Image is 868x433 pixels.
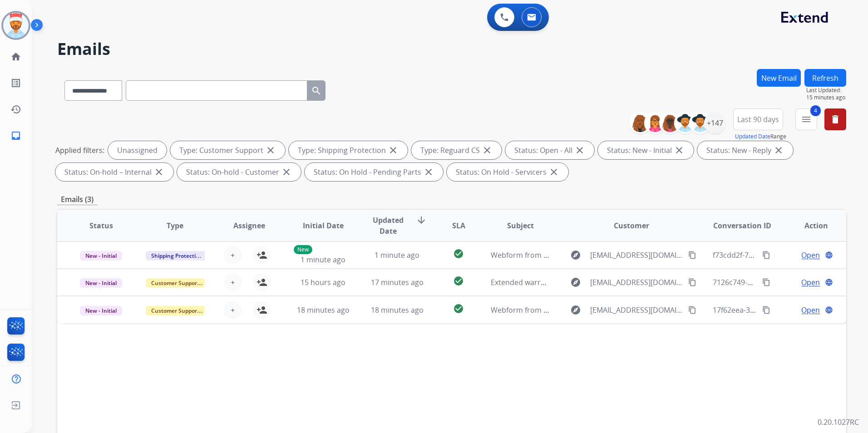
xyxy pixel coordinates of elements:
[224,246,242,264] button: +
[688,306,696,314] mat-icon: content_copy
[108,141,167,159] div: Unassigned
[590,305,683,315] span: [EMAIL_ADDRESS][DOMAIN_NAME]
[231,277,235,288] span: +
[772,210,846,241] th: Action
[801,114,812,125] mat-icon: menu
[762,278,770,286] mat-icon: content_copy
[570,277,581,288] mat-icon: explore
[482,145,493,156] mat-icon: close
[301,277,345,287] span: 15 hours ago
[713,250,850,260] span: f73cdd2f-7d0d-47e3-815d-f24ede917d15
[297,305,350,315] span: 18 minutes ago
[801,277,820,288] span: Open
[590,250,683,261] span: [EMAIL_ADDRESS][DOMAIN_NAME]
[265,145,276,156] mat-icon: close
[146,306,205,315] span: Customer Support
[697,141,793,159] div: Status: New - Reply
[704,112,726,134] div: +147
[10,51,21,62] mat-icon: home
[256,277,267,288] mat-icon: person_add
[505,141,594,159] div: Status: Open - All
[3,13,29,38] img: avatar
[281,167,292,177] mat-icon: close
[153,167,164,177] mat-icon: close
[491,277,556,287] span: Extended warranty
[806,94,846,101] span: 15 minutes ago
[371,277,424,287] span: 17 minutes ago
[170,141,285,159] div: Type: Customer Support
[713,305,846,315] span: 17f62eea-339a-459c-9059-eefedfd1066f
[447,163,568,181] div: Status: On Hold - Servicers
[614,220,649,231] span: Customer
[713,220,771,231] span: Conversation ID
[233,220,265,231] span: Assignee
[674,145,685,156] mat-icon: close
[146,251,208,261] span: Shipping Protection
[167,220,183,231] span: Type
[80,251,122,261] span: New - Initial
[388,145,399,156] mat-icon: close
[825,306,833,314] mat-icon: language
[574,145,585,156] mat-icon: close
[735,133,770,140] button: Updated Date
[806,87,846,94] span: Last Updated:
[10,78,21,89] mat-icon: list_alt
[368,215,409,236] span: Updated Date
[231,305,235,315] span: +
[735,133,786,140] span: Range
[256,305,267,315] mat-icon: person_add
[80,306,122,315] span: New - Initial
[491,250,696,260] span: Webform from [EMAIL_ADDRESS][DOMAIN_NAME] on [DATE]
[453,276,464,286] mat-icon: check_circle
[737,118,779,121] span: Last 90 days
[762,251,770,259] mat-icon: content_copy
[733,108,783,130] button: Last 90 days
[453,248,464,259] mat-icon: check_circle
[491,305,696,315] span: Webform from [EMAIL_ADDRESS][DOMAIN_NAME] on [DATE]
[570,305,581,315] mat-icon: explore
[801,305,820,315] span: Open
[825,251,833,259] mat-icon: language
[57,194,97,205] p: Emails (3)
[303,220,344,231] span: Initial Date
[10,130,21,141] mat-icon: inbox
[570,250,581,261] mat-icon: explore
[294,245,312,254] p: New
[375,250,419,260] span: 1 minute ago
[57,40,846,58] h2: Emails
[804,69,846,87] button: Refresh
[801,250,820,261] span: Open
[224,301,242,319] button: +
[416,215,427,226] mat-icon: arrow_downward
[371,305,424,315] span: 18 minutes ago
[311,85,322,96] mat-icon: search
[305,163,443,181] div: Status: On Hold - Pending Parts
[452,220,465,231] span: SLA
[55,163,173,181] div: Status: On-hold – Internal
[688,251,696,259] mat-icon: content_copy
[453,303,464,314] mat-icon: check_circle
[810,105,821,116] span: 4
[818,417,859,428] p: 0.20.1027RC
[795,108,817,130] button: 4
[256,250,267,261] mat-icon: person_add
[55,145,104,156] p: Applied filters:
[301,255,345,265] span: 1 minute ago
[177,163,301,181] div: Status: On-hold - Customer
[773,145,784,156] mat-icon: close
[757,69,801,87] button: New Email
[688,278,696,286] mat-icon: content_copy
[10,104,21,115] mat-icon: history
[825,278,833,286] mat-icon: language
[411,141,502,159] div: Type: Reguard CS
[80,278,122,288] span: New - Initial
[146,278,205,288] span: Customer Support
[231,250,235,261] span: +
[548,167,559,177] mat-icon: close
[713,277,849,287] span: 7126c749-48d8-4a1b-87fc-1b1cf0169919
[89,220,113,231] span: Status
[598,141,694,159] div: Status: New - Initial
[507,220,534,231] span: Subject
[762,306,770,314] mat-icon: content_copy
[830,114,841,125] mat-icon: delete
